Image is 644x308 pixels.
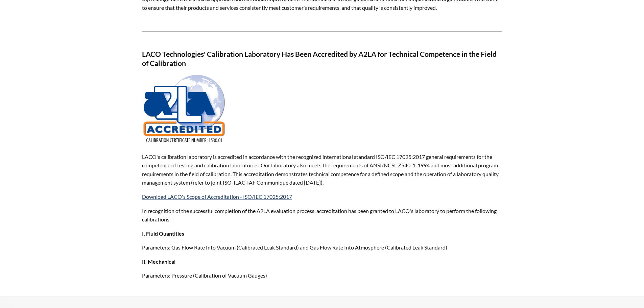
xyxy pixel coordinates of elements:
p: Parameters: Pressure (Calibration of Vacuum Gauges) [142,271,502,280]
h3: LACO Technologies' Calibration Laboratory Has Been Accredited by A2LA for Technical Competence in... [142,50,502,68]
p: In recognition of the successful completion of the A2LA evaluation process, accreditation has bee... [142,207,502,224]
strong: II. Mechanical [142,258,175,265]
p: Parameters: Gas Flow Rate Into Vacuum (Calibrated Leak Standard) and Gas Flow Rate Into Atmospher... [142,243,502,252]
strong: I. Fluid Quantities [142,230,184,237]
a: Download LACO's Scope of Accreditation - ISO/IEC 17025:2017 [142,193,292,200]
p: LACO's calibration laboratory is accredited in accordance with the recognized international stand... [142,152,502,187]
img: A2LA-ISO 17025 - LACO Technologies [142,74,226,145]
